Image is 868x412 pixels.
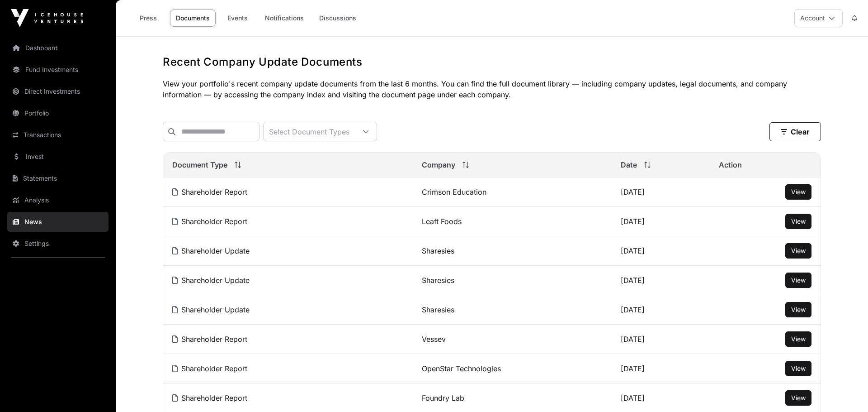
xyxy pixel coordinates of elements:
a: View [791,246,806,255]
a: News [7,212,108,232]
a: View [791,335,806,344]
span: View [791,306,806,313]
button: View [785,273,811,288]
span: Date [621,159,637,170]
td: [DATE] [612,266,710,295]
button: View [785,331,811,347]
button: View [785,390,811,406]
span: View [791,247,806,254]
a: Sharesies [422,305,454,314]
span: Action [719,159,742,170]
a: Dashboard [7,38,108,58]
a: Shareholder Report [172,364,247,373]
a: Sharesies [422,246,454,255]
td: [DATE] [612,177,710,207]
a: Shareholder Report [172,335,247,344]
a: Direct Investments [7,81,108,101]
button: Account [794,9,843,27]
a: Shareholder Update [172,276,250,285]
a: Leaft Foods [422,217,462,226]
span: Company [422,159,455,170]
a: Shareholder Report [172,187,247,196]
a: Foundry Lab [422,393,464,402]
button: View [785,184,811,200]
a: Shareholder Update [172,246,250,255]
span: View [791,217,806,225]
a: Notifications [259,10,310,27]
a: View [791,305,806,314]
a: Portfolio [7,103,108,123]
a: Analysis [7,190,108,210]
span: View [791,364,806,372]
button: View [785,302,811,317]
a: Documents [170,10,216,27]
button: Clear [769,122,821,141]
a: Shareholder Update [172,305,250,314]
span: View [791,394,806,402]
a: Press [130,10,166,27]
a: Fund Investments [7,60,108,80]
a: Vessev [422,335,446,344]
a: Statements [7,168,108,188]
button: View [785,214,811,229]
td: [DATE] [612,325,710,354]
img: Icehouse Ventures Logo [11,9,83,27]
button: View [785,243,811,259]
a: View [791,217,806,226]
a: View [791,393,806,402]
a: Shareholder Report [172,217,247,226]
a: Events [219,10,255,27]
td: [DATE] [612,354,710,383]
button: View [785,361,811,376]
a: Transactions [7,125,108,145]
iframe: Chat Widget [823,369,868,412]
a: Settings [7,234,108,254]
td: [DATE] [612,236,710,266]
div: Select Document Types [264,122,355,141]
a: Invest [7,147,108,167]
h1: Recent Company Update Documents [163,55,821,69]
a: View [791,187,806,196]
a: OpenStar Technologies [422,364,501,373]
a: Discussions [313,10,362,27]
span: View [791,276,806,284]
span: Document Type [172,159,227,170]
td: [DATE] [612,295,710,325]
a: View [791,276,806,285]
a: Shareholder Report [172,393,247,402]
a: Crimson Education [422,187,486,196]
td: [DATE] [612,207,710,236]
span: View [791,188,806,196]
a: View [791,364,806,373]
span: View [791,335,806,343]
a: Sharesies [422,276,454,285]
p: View your portfolio's recent company update documents from the last 6 months. You can find the fu... [163,78,821,100]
